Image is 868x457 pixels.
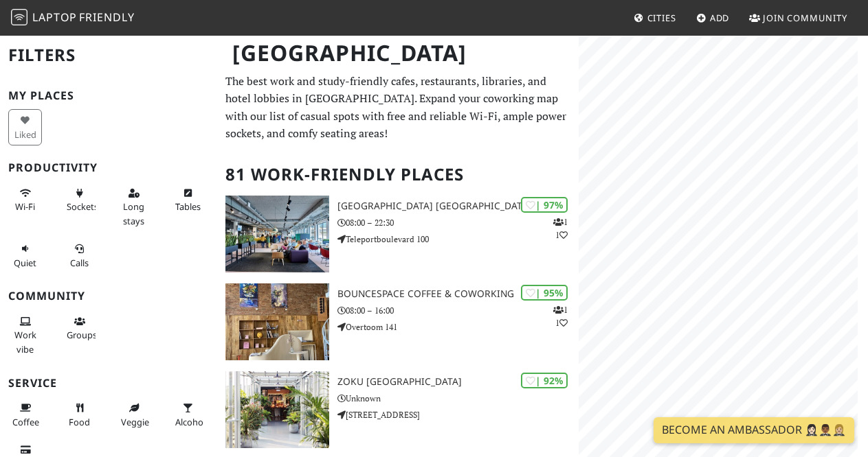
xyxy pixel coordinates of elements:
[63,310,96,347] button: Groups
[70,257,89,269] span: Video/audio calls
[521,373,568,388] div: | 92%
[217,196,579,272] a: Aristo Meeting Center Amsterdam | 97% 11 [GEOGRAPHIC_DATA] [GEOGRAPHIC_DATA] 08:00 – 22:30 Telepo...
[8,397,42,433] button: Coffee
[521,285,568,301] div: | 95%
[337,304,579,317] p: 08:00 – 16:00
[63,182,96,218] button: Sockets
[67,200,98,213] span: Power sockets
[337,233,579,246] p: Teleportboulevard 100
[647,12,676,24] span: Cities
[171,397,205,433] button: Alcohol
[217,371,579,448] a: Zoku Amsterdam | 92% Zoku [GEOGRAPHIC_DATA] Unknown [STREET_ADDRESS]
[63,237,96,274] button: Calls
[521,197,568,213] div: | 97%
[175,416,205,428] span: Alcohol
[121,416,149,428] span: Veggie
[14,329,36,355] span: People working
[8,237,42,274] button: Quiet
[553,303,568,329] p: 1 1
[654,417,854,443] a: Become an Ambassador 🤵🏻‍♀️🤵🏾‍♂️🤵🏼‍♀️
[12,416,39,428] span: Coffee
[8,161,209,174] h3: Productivity
[63,397,96,433] button: Food
[123,200,144,226] span: Long stays
[217,283,579,360] a: BounceSpace Coffee & Coworking | 95% 11 BounceSpace Coffee & Coworking 08:00 – 16:00 Overtoom 141
[225,371,329,448] img: Zoku Amsterdam
[117,182,151,232] button: Long stays
[337,392,579,405] p: Unknown
[221,34,576,72] h1: [GEOGRAPHIC_DATA]
[8,89,209,102] h3: My Places
[225,283,329,360] img: BounceSpace Coffee & Coworking
[171,182,205,218] button: Tables
[553,215,568,242] p: 1 1
[11,9,27,25] img: LaptopFriendly
[225,154,570,196] h2: 81 Work-Friendly Places
[337,376,579,388] h3: Zoku [GEOGRAPHIC_DATA]
[691,5,735,30] a: Add
[710,12,730,24] span: Add
[11,6,135,30] a: LaptopFriendly LaptopFriendly
[175,200,201,213] span: Work-friendly tables
[8,377,209,390] h3: Service
[67,329,97,341] span: Group tables
[225,73,570,143] p: The best work and study-friendly cafes, restaurants, libraries, and hotel lobbies in [GEOGRAPHIC_...
[337,408,579,421] p: [STREET_ADDRESS]
[117,397,151,433] button: Veggie
[628,5,682,30] a: Cities
[8,34,209,76] h2: Filters
[337,216,579,229] p: 08:00 – 22:30
[337,200,579,212] h3: [GEOGRAPHIC_DATA] [GEOGRAPHIC_DATA]
[14,257,36,269] span: Quiet
[8,182,42,218] button: Wi-Fi
[8,310,42,360] button: Work vibe
[337,320,579,333] p: Overtoom 141
[32,10,77,25] span: Laptop
[337,288,579,300] h3: BounceSpace Coffee & Coworking
[15,200,35,213] span: Stable Wi-Fi
[225,196,329,272] img: Aristo Meeting Center Amsterdam
[744,5,853,30] a: Join Community
[8,290,209,303] h3: Community
[69,416,90,428] span: Food
[763,12,847,24] span: Join Community
[79,10,134,25] span: Friendly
